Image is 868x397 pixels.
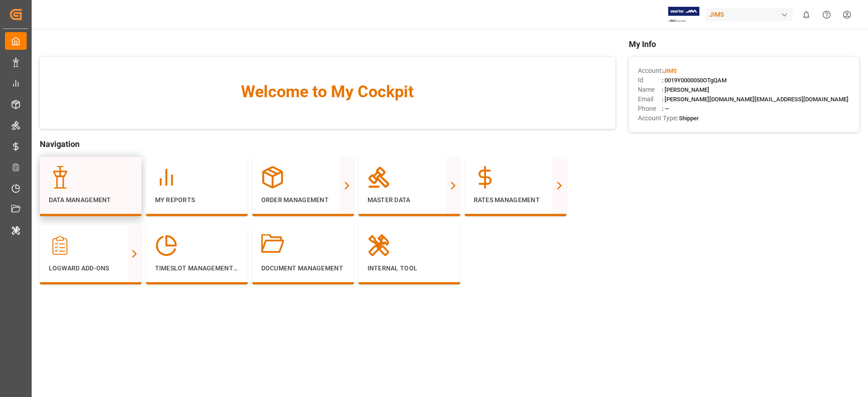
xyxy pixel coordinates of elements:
[368,195,451,205] p: Master Data
[662,77,726,84] span: : 0019Y0000050OTgQAM
[668,7,699,23] img: Exertis%20JAM%20-%20Email%20Logo.jpg_1722504956.jpg
[662,96,849,103] span: : [PERSON_NAME][DOMAIN_NAME][EMAIL_ADDRESS][DOMAIN_NAME]
[638,95,662,104] span: Email
[261,264,345,273] p: Document Management
[638,76,662,85] span: Id
[155,195,239,205] p: My Reports
[638,85,662,95] span: Name
[638,113,676,123] span: Account Type
[40,138,615,150] span: Navigation
[368,264,451,273] p: Internal Tool
[49,264,132,273] p: Logward Add-ons
[638,66,662,76] span: Account
[49,195,132,205] p: Data Management
[638,104,662,113] span: Phone
[662,67,677,74] span: :
[261,195,345,205] p: Order Management
[474,195,557,205] p: Rates Management
[629,38,859,50] span: My Info
[663,67,677,74] span: JIMS
[155,264,239,273] p: Timeslot Management V2
[662,105,669,112] span: : —
[662,86,709,93] span: : [PERSON_NAME]
[676,115,699,122] span: : Shipper
[58,80,597,104] span: Welcome to My Cockpit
